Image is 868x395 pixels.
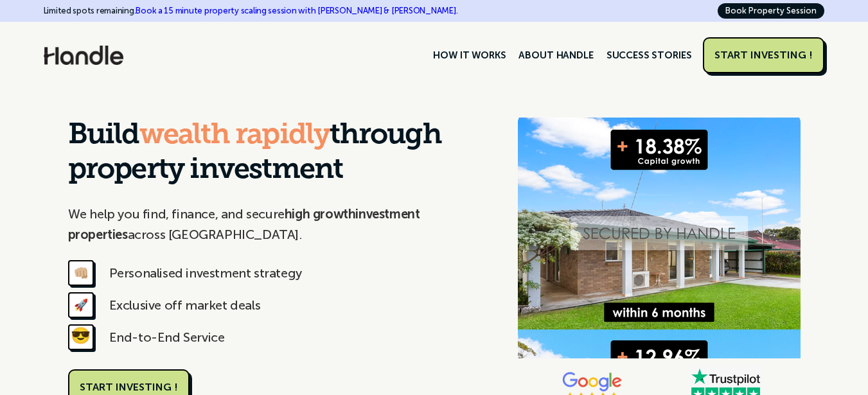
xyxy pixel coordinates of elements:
[512,44,599,66] a: ABOUT HANDLE
[68,292,94,318] div: 🚀
[44,3,458,18] div: Limited spots remaining.
[71,331,91,344] strong: 😎
[139,121,330,150] span: wealth rapidly
[68,260,94,286] div: 👊🏼
[68,204,492,245] p: We help you find, finance, and secure across [GEOGRAPHIC_DATA].
[703,37,824,73] a: START INVESTING !
[136,6,457,15] a: Book a 15 minute property scaling session with [PERSON_NAME] & [PERSON_NAME].
[109,295,261,315] div: Exclusive off market deals
[109,327,225,347] div: End-to-End Service
[714,49,813,62] div: START INVESTING !
[285,206,356,222] strong: high growth
[68,119,492,188] h1: Build through property investment
[427,44,512,66] a: HOW IT WORKS
[109,263,302,283] div: Personalised investment strategy
[600,44,698,66] a: SUCCESS STORIES
[718,3,824,19] a: Book Property Session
